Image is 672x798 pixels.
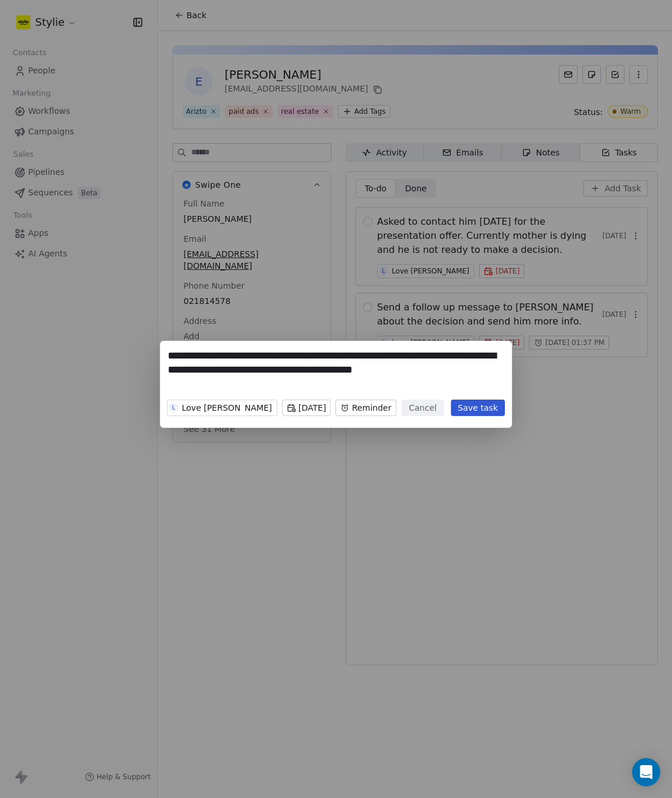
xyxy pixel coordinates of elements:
div: Love [PERSON_NAME] [182,404,272,412]
button: [DATE] [282,400,331,416]
button: Reminder [335,400,396,416]
button: Cancel [402,400,443,416]
span: [DATE] [298,402,326,414]
span: Reminder [352,402,391,414]
button: Save task [451,400,505,416]
div: L [172,403,175,412]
